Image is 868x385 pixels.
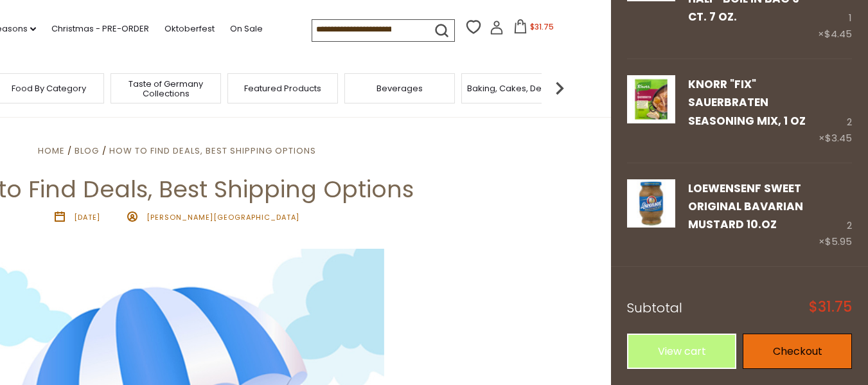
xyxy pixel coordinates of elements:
[376,84,423,93] a: Beverages
[627,299,682,317] span: Subtotal
[51,22,149,36] a: Christmas - PRE-ORDER
[164,22,215,36] a: Oktoberfest
[627,179,675,228] img: Loewensenf Sweet Original Bavarian Mustard 10.oz
[627,334,736,369] a: View cart
[743,334,852,369] a: Checkout
[506,19,561,39] button: $31.75
[819,179,852,251] div: 2 ×
[825,131,852,145] span: $3.45
[230,22,263,36] a: On Sale
[627,179,675,251] a: Loewensenf Sweet Original Bavarian Mustard 10.oz
[825,235,852,248] span: $5.95
[530,21,554,32] span: $31.75
[809,300,852,314] span: $31.75
[467,84,567,93] a: Baking, Cakes, Desserts
[688,76,806,129] a: Knorr "Fix" Sauerbraten Seasoning Mix, 1 oz
[547,75,572,101] img: next arrow
[114,79,217,98] a: Taste of Germany Collections
[146,212,299,222] span: [PERSON_NAME][GEOGRAPHIC_DATA]
[627,75,675,123] img: Knorr "Fix" Sauerbraten Seasoning Mix, 1 oz
[109,145,316,157] a: How to Find Deals, Best Shipping Options
[244,84,321,93] a: Featured Products
[38,145,65,157] a: Home
[12,84,86,93] a: Food By Category
[627,75,675,147] a: Knorr "Fix" Sauerbraten Seasoning Mix, 1 oz
[688,181,803,233] a: Loewensenf Sweet Original Bavarian Mustard 10.oz
[824,27,852,40] span: $4.45
[819,75,852,147] div: 2 ×
[74,212,100,222] time: [DATE]
[75,145,99,157] a: Blog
